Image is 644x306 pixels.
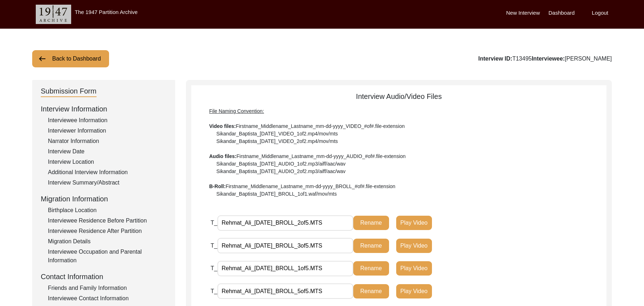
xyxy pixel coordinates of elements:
div: Interviewee Residence After Partition [48,227,167,235]
div: Submission Form [41,86,97,97]
div: Interview Location [48,158,167,166]
button: Play Video [396,216,432,230]
span: T_ [211,243,217,249]
div: Migration Information [41,193,167,204]
label: The 1947 Partition Archive [75,9,138,15]
b: Interview ID: [478,56,512,62]
button: Back to Dashboard [32,50,109,67]
label: Logout [592,9,608,17]
div: Interviewee Residence Before Partition [48,216,167,225]
div: Firstname_Middlename_Lastname_mm-dd-yyyy_VIDEO_#of#.file-extension Sikandar_Baptista_[DATE]_VIDEO... [209,107,589,198]
div: Interviewer Information [48,126,167,135]
div: Interview Audio/Video Files [191,91,606,198]
div: Contact Information [41,271,167,282]
div: Additional Interview Information [48,168,167,177]
button: Rename [353,239,389,253]
button: Play Video [396,239,432,253]
span: T_ [211,220,217,226]
div: Migration Details [48,237,167,246]
span: File Naming Convention: [209,108,264,114]
div: T13495 [PERSON_NAME] [478,54,612,63]
div: Interview Date [48,147,167,156]
b: Interviewee: [532,56,565,62]
button: Rename [353,216,389,230]
div: Interview Summary/Abstract [48,178,167,187]
img: arrow-left.png [38,54,46,63]
button: Play Video [396,284,432,298]
button: Rename [353,284,389,298]
div: Interviewee Information [48,116,167,125]
div: Birthplace Location [48,206,167,215]
span: T_ [211,265,217,271]
div: Interview Information [41,104,167,114]
label: Dashboard [549,9,575,17]
div: Interviewee Contact Information [48,294,167,303]
button: Rename [353,261,389,276]
div: Narrator Information [48,137,167,145]
span: T_ [211,288,217,294]
button: Play Video [396,261,432,276]
img: header-logo.png [36,5,71,24]
b: Audio files: [209,153,236,159]
b: B-Roll: [209,183,226,189]
div: Friends and Family Information [48,284,167,292]
label: New Interview [506,9,540,17]
b: Video files: [209,123,236,129]
div: Interviewee Occupation and Parental Information [48,248,167,265]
